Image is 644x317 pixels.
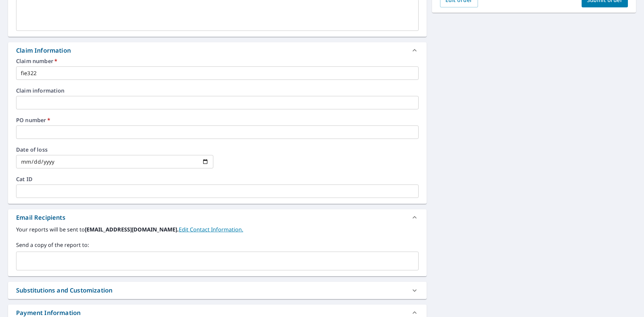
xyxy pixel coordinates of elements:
[16,58,419,64] label: Claim number
[16,286,112,295] div: Substitutions and Customization
[16,213,65,222] div: Email Recipients
[16,46,71,55] div: Claim Information
[179,226,243,233] a: EditContactInfo
[16,225,419,233] label: Your reports will be sent to
[16,117,419,123] label: PO number
[8,282,427,299] div: Substitutions and Customization
[8,209,427,225] div: Email Recipients
[16,147,213,152] label: Date of loss
[16,176,419,182] label: Cat ID
[16,88,419,93] label: Claim information
[16,241,419,249] label: Send a copy of the report to:
[8,42,427,58] div: Claim Information
[85,226,179,233] b: [EMAIL_ADDRESS][DOMAIN_NAME].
